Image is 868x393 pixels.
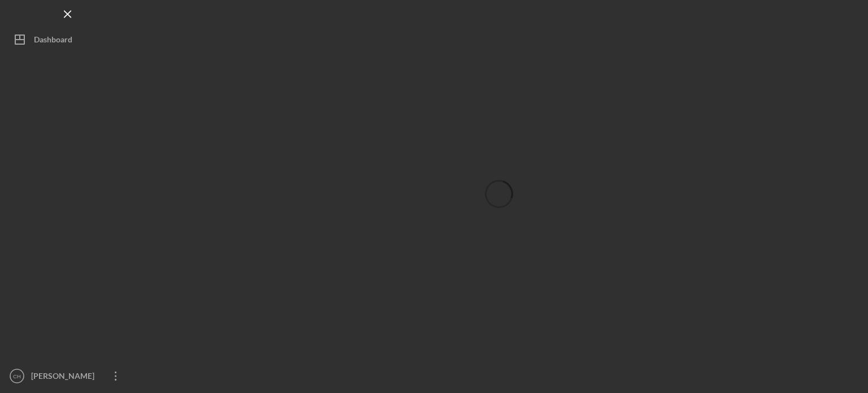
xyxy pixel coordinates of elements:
[6,28,130,51] button: Dashboard
[34,28,72,54] div: Dashboard
[28,365,102,390] div: [PERSON_NAME]
[6,365,130,387] button: CH[PERSON_NAME]
[13,373,21,379] text: CH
